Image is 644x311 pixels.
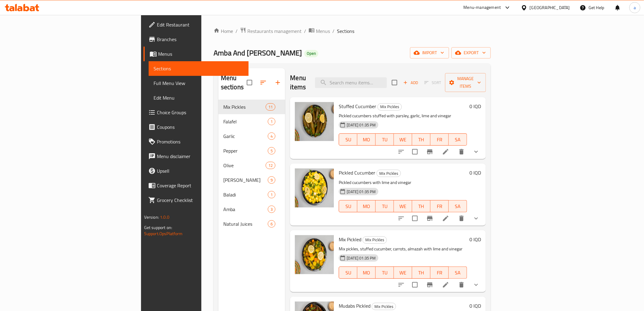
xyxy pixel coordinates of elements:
div: Mix Pickles [377,103,402,111]
button: Branch-specific-item [423,144,437,159]
span: Upsell [157,167,244,175]
span: TH [415,135,428,144]
span: Get support on: [144,224,172,231]
span: MO [360,135,373,144]
button: sort-choices [394,211,409,226]
span: Full Menu View [154,80,244,87]
span: Select to update [409,278,421,291]
span: Menus [316,27,330,35]
a: Edit Restaurant [143,17,249,32]
div: [PERSON_NAME]9 [218,173,285,187]
button: delete [454,144,469,159]
span: Promotions [157,138,244,145]
button: MO [357,133,376,146]
span: Add [402,79,419,86]
span: Manage items [450,75,481,90]
div: Alban [223,176,268,184]
span: Amba [223,206,268,213]
h6: 0 IQD [469,235,481,244]
div: Natural Juices6 [218,217,285,231]
a: Grocery Checklist [143,193,249,207]
button: Add section [271,75,285,90]
button: WE [394,200,412,212]
div: Open [304,50,318,57]
a: Restaurants management [240,27,302,35]
span: Sections [154,65,244,72]
span: 1.0.0 [160,213,169,221]
button: export [451,47,491,58]
div: Falafel [223,118,268,125]
span: MO [360,202,373,211]
button: show more [469,277,483,292]
button: TU [376,267,394,279]
span: Garlic [223,133,268,140]
span: MO [360,268,373,277]
span: 9 [268,177,275,183]
span: Version: [144,213,159,221]
img: Pickled Cucumber [295,168,334,207]
a: Sections [149,61,249,76]
div: items [268,118,275,125]
span: WE [396,268,410,277]
a: Upsell [143,164,249,178]
span: SA [451,268,465,277]
button: SU [339,133,357,146]
span: Coverage Report [157,182,244,189]
a: Menus [143,47,249,61]
h6: 0 IQD [469,302,481,310]
span: WE [396,202,410,211]
span: SU [341,135,355,144]
span: Natural Juices [223,220,268,228]
span: [DATE] 01:35 PM [344,255,378,261]
span: TH [415,268,428,277]
span: Olive [223,162,266,169]
button: show more [469,211,483,226]
span: SA [451,135,465,144]
input: search [315,77,387,88]
li: / [304,27,306,35]
button: sort-choices [394,144,409,159]
div: Baladi [223,191,268,198]
h6: 0 IQD [469,168,481,177]
span: Pepper [223,147,268,154]
span: Select to update [409,145,421,158]
a: Choice Groups [143,105,249,120]
button: SA [449,200,467,212]
span: 4 [268,133,275,139]
span: SU [341,268,355,277]
span: Select section first [420,78,445,87]
div: items [268,176,275,184]
span: Amba And [PERSON_NAME] [214,46,302,60]
span: WE [396,135,410,144]
div: items [268,147,275,154]
img: Stuffed Cucumber [295,102,334,141]
button: Branch-specific-item [423,277,437,292]
button: Manage items [445,73,486,92]
button: MO [357,267,376,279]
button: SU [339,200,357,212]
a: Coverage Report [143,178,249,193]
a: Menu disclaimer [143,149,249,164]
div: Pepper5 [218,143,285,158]
a: Branches [143,32,249,47]
button: TH [412,267,430,279]
button: Add [401,78,420,87]
button: TU [376,133,394,146]
span: [PERSON_NAME] [223,176,268,184]
span: Restaurants management [247,27,302,35]
span: FR [433,202,446,211]
p: Mix pickles, stuffed cucumber, carrots, almazah with lime and vinegar [339,245,467,253]
span: Stuffed Cucumber [339,102,376,111]
h6: 0 IQD [469,102,481,111]
button: TH [412,200,430,212]
a: Full Menu View [149,76,249,90]
div: Olive12 [218,158,285,173]
span: SA [451,202,465,211]
div: items [266,103,275,111]
a: Edit menu item [442,215,449,222]
svg: Show Choices [472,148,480,155]
div: items [268,206,275,213]
a: Menus [309,27,330,35]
